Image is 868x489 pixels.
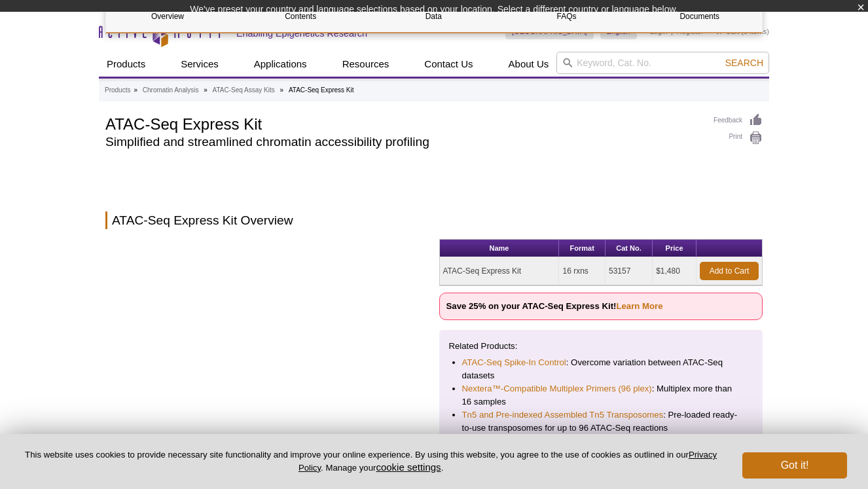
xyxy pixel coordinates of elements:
[105,113,700,133] h1: ATAC-Seq Express Kit
[700,262,759,280] a: Add to Cart
[653,240,696,257] th: Price
[21,449,721,474] p: This website uses cookies to provide necessary site functionality and improve your online experie...
[462,382,652,395] a: Nextera™-Compatible Multiplex Primers (96 plex)
[106,1,229,32] a: Overview
[462,356,566,369] a: ATAC-Seq Spike-In Control
[714,131,763,145] a: Print
[556,52,769,74] input: Keyword, Cat. No.
[616,301,662,311] a: Learn More
[446,301,663,311] strong: Save 25% on your ATAC-Seq Express Kit!
[462,408,740,435] li: : Pre-loaded ready-to-use transposomes for up to 96 ATAC-Seq reactions
[246,52,315,77] a: Applications
[134,86,137,94] li: »
[559,240,606,257] th: Format
[239,1,362,32] a: Contents
[449,340,753,353] p: Related Products:
[559,257,606,285] td: 16 rxns
[505,1,628,32] a: FAQs
[462,382,740,408] li: : Multiplex more than 16 samples
[440,257,560,285] td: ATAC-Seq Express Kit
[501,52,557,77] a: About Us
[376,462,441,473] button: cookie settings
[204,86,208,94] li: »
[721,57,767,69] button: Search
[416,52,480,77] a: Contact Us
[99,52,153,77] a: Products
[440,240,560,257] th: Name
[714,113,763,128] a: Feedback
[462,408,664,422] a: Tn5 and Pre-indexed Assembled Tn5 Transposomes
[725,58,763,68] span: Search
[335,52,397,77] a: Resources
[105,84,130,96] a: Products
[280,86,284,94] li: »
[289,86,354,94] li: ATAC-Seq Express Kit
[105,136,700,148] h2: Simplified and streamlined chromatin accessibility profiling
[462,356,740,382] li: : Overcome variation between ATAC-Seq datasets
[298,450,717,472] a: Privacy Policy
[606,257,653,285] td: 53157
[143,84,199,96] a: Chromatin Analysis
[105,211,763,229] h2: ATAC-Seq Express Kit Overview
[742,452,847,479] button: Got it!
[653,257,696,285] td: $1,480
[638,1,761,32] a: Documents
[213,84,275,96] a: ATAC-Seq Assay Kits
[606,240,653,257] th: Cat No.
[173,52,226,77] a: Services
[372,1,495,32] a: Data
